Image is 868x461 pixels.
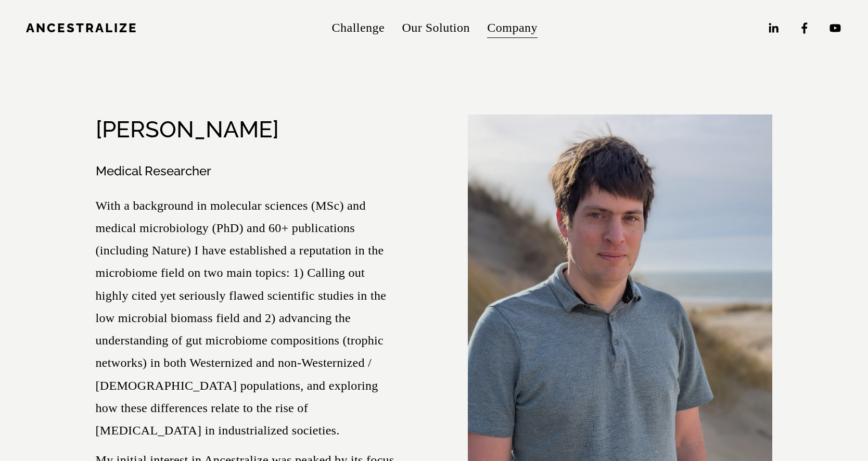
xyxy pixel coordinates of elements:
[332,16,385,41] a: Challenge
[402,16,470,41] a: Our Solution
[487,16,538,41] a: folder dropdown
[96,116,279,143] h2: [PERSON_NAME]
[96,195,400,442] p: With a background in molecular sciences (MSc) and medical microbiology (PhD) and 60+ publications...
[26,20,137,35] a: Ancestralize
[828,21,842,35] a: YouTube
[96,163,400,180] h3: Medical Researcher
[487,17,538,39] span: Company
[767,21,780,35] a: LinkedIn
[798,21,811,35] a: Facebook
